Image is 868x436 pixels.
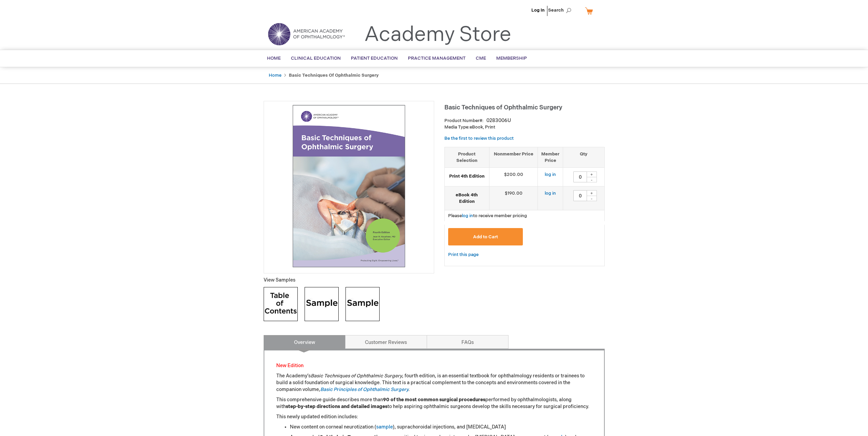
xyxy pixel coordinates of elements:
[444,118,484,123] strong: Product Number
[587,177,597,182] div: -
[364,22,511,47] a: Academy Store
[496,56,527,61] span: Membership
[486,117,511,124] div: 0283006U
[587,171,597,177] div: +
[345,287,380,321] img: Click to view
[444,124,470,130] strong: Media Type:
[587,196,597,201] div: -
[531,7,545,13] a: Log In
[563,147,604,167] th: Qty
[320,387,408,392] a: Basic Principles of Ophthalmic Surgery
[489,186,538,210] td: $190.00
[276,373,592,393] p: The Academy’s , fourth edition, is an essential textbook for ophthalmology residents or trainees ...
[462,213,473,219] a: log in
[545,172,556,177] a: log in
[448,173,486,180] strong: Print 4th Edition
[448,213,527,219] span: Please to receive member pricing
[408,56,466,61] span: Practice Management
[538,147,563,167] th: Member Price
[444,136,514,141] a: Be the first to review this product
[267,105,430,268] img: Basic Techniques of Ophthalmic Surgery
[289,73,379,78] strong: Basic Techniques of Ophthalmic Surgery
[445,147,489,167] th: Product Selection
[448,228,523,245] button: Add to Cart
[286,404,387,409] strong: step-by-step directions and detailed images
[376,424,393,430] a: sample
[351,56,398,61] span: Patient Education
[345,335,427,349] a: Customer Reviews
[290,424,592,431] li: New content on corneal neurotization ( ), suprachoroidal injections, and [MEDICAL_DATA]
[267,56,281,61] span: Home
[276,414,592,420] p: This newly updated edition includes:
[427,335,509,349] a: FAQs
[276,363,304,369] font: New Edition
[587,190,597,196] div: +
[444,124,605,131] p: eBook, Print
[269,73,281,78] a: Home
[276,396,592,410] p: This comprehensive guide describes more than performed by ophthalmologists, along with to help as...
[545,191,556,196] a: log in
[264,287,298,321] img: Click to view
[383,397,485,403] strong: 90 of the most common surgical procedures
[489,147,538,167] th: Nonmember Price
[311,373,402,379] em: Basic Techniques of Ophthalmic Surgery
[573,190,587,201] input: Qty
[573,171,587,182] input: Qty
[320,387,410,392] em: .
[476,56,486,61] span: CME
[264,277,434,284] p: View Samples
[291,56,341,61] span: Clinical Education
[473,234,498,240] span: Add to Cart
[264,335,345,349] a: Overview
[448,192,486,205] strong: eBook 4th Edition
[489,168,538,186] td: $200.00
[305,287,339,321] img: Click to view
[444,104,562,111] span: Basic Techniques of Ophthalmic Surgery
[548,3,574,17] span: Search
[448,251,479,259] a: Print this page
